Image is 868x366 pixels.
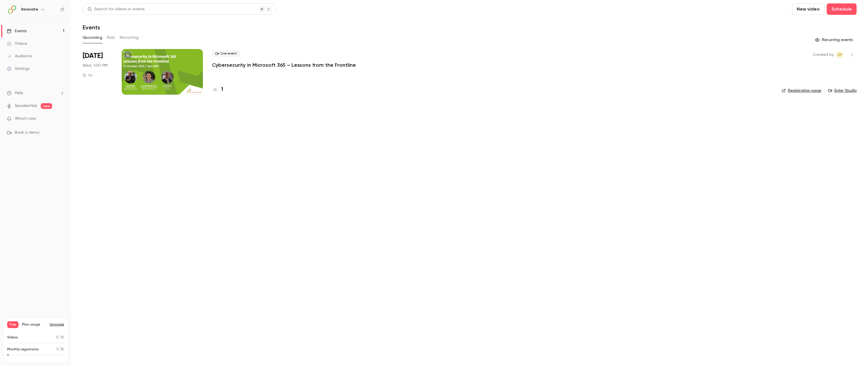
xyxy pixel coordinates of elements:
[7,335,18,340] p: Videos
[87,6,144,12] div: Search for videos or events
[15,90,23,96] span: Help
[212,62,356,68] a: Cybersecurity in Microsoft 365 – Lessons from the Frontline
[7,28,27,34] div: Events
[7,41,27,46] div: Videos
[21,7,38,12] h6: Innovate
[812,35,857,44] button: Recurring events
[58,116,64,121] iframe: Noticeable Trigger
[56,348,58,351] span: 1
[83,24,100,31] h1: Events
[836,51,843,58] span: Julia Maul
[107,33,115,42] button: Past
[15,130,39,136] span: Book a demo
[7,53,32,59] div: Audience
[83,51,103,60] span: [DATE]
[83,33,102,42] button: Upcoming
[15,103,37,109] a: SpeakerHub
[83,49,113,95] div: Oct 22 Wed, 1:00 PM (Europe/London)
[782,88,821,93] a: Registration page
[7,321,19,328] span: Free
[7,347,39,352] p: Monthly registrants
[792,3,824,15] button: New video
[837,51,842,58] span: JM
[7,5,16,14] img: Innovate
[813,51,834,58] span: Created by
[56,336,58,339] span: 0
[50,322,64,327] button: Upgrade
[7,66,30,72] div: Settings
[41,103,52,109] span: new
[22,322,46,327] span: Plan usage
[212,86,223,93] a: 1
[83,73,92,78] div: 1 h
[221,86,223,93] h4: 1
[827,3,857,15] button: Schedule
[120,33,139,42] button: Recurring
[56,335,64,340] p: / 10
[56,347,64,352] p: / 30
[83,63,107,68] span: Wed, 1:00 PM
[15,116,36,122] span: What's new
[212,50,240,57] span: Live event
[828,88,857,93] a: Enter Studio
[7,90,64,96] li: help-dropdown-opener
